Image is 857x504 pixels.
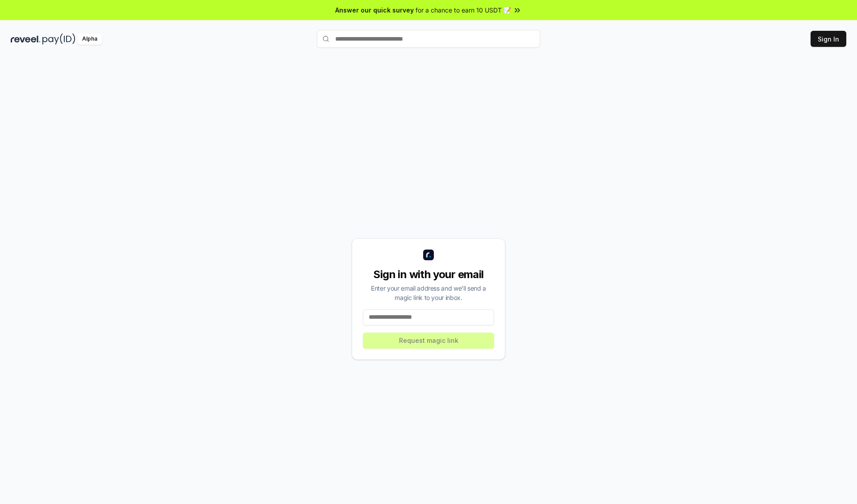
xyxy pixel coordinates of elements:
img: logo_small [423,250,434,260]
img: pay_id [42,33,75,45]
span: Answer our quick survey [335,5,414,15]
span: for a chance to earn 10 USDT 📝 [416,5,511,15]
img: reveel_dark [11,33,41,45]
button: Sign In [811,31,846,47]
div: Sign in with your email [363,267,494,282]
div: Enter your email address and we’ll send a magic link to your inbox. [363,283,494,302]
div: Alpha [77,33,102,45]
